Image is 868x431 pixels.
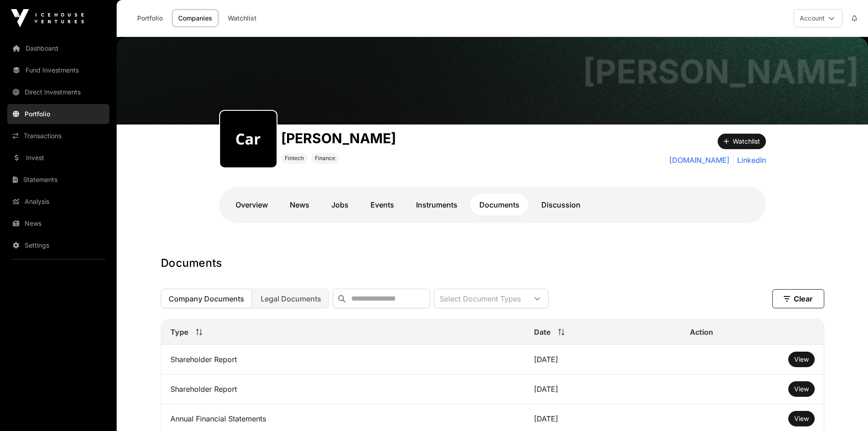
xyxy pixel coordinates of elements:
[794,414,809,423] a: View
[434,289,526,308] div: Select Document Types
[7,170,109,190] a: Statements
[169,294,244,303] span: Company Documents
[794,385,809,393] span: View
[285,155,304,162] span: Fintech
[534,327,551,338] span: Date
[669,155,729,166] a: [DOMAIN_NAME]
[161,256,824,270] h1: Documents
[788,411,815,426] button: View
[261,294,321,303] span: Legal Documents
[315,155,335,162] span: Finance
[822,387,868,431] iframe: Chat Widget
[794,9,842,27] button: Account
[322,194,358,216] a: Jobs
[794,355,809,363] span: View
[583,55,859,88] h1: [PERSON_NAME]
[7,104,109,124] a: Portfolio
[7,148,109,168] a: Invest
[281,130,396,146] h1: [PERSON_NAME]
[788,381,815,397] button: View
[525,374,681,404] td: [DATE]
[718,134,766,149] button: Watchlist
[222,10,262,27] a: Watchlist
[532,194,590,216] a: Discussion
[11,9,84,27] img: Icehouse Ventures Logo
[7,235,109,255] a: Settings
[794,415,809,422] span: View
[172,10,218,27] a: Companies
[7,126,109,146] a: Transactions
[170,327,189,338] span: Type
[161,289,252,308] button: Company Documents
[161,345,525,374] td: Shareholder Report
[470,194,529,216] a: Documents
[7,82,109,102] a: Direct Investments
[131,10,169,27] a: Portfolio
[733,155,766,166] a: LinkedIn
[224,114,273,164] img: caruso351.png
[525,345,681,374] td: [DATE]
[690,327,713,338] span: Action
[772,289,824,308] button: Clear
[253,289,329,308] button: Legal Documents
[226,194,277,216] a: Overview
[161,374,525,404] td: Shareholder Report
[7,213,109,234] a: News
[117,37,868,125] img: Caruso
[794,384,809,394] a: View
[281,194,318,216] a: News
[794,355,809,364] a: View
[7,38,109,58] a: Dashboard
[788,352,815,367] button: View
[7,60,109,80] a: Fund Investments
[361,194,403,216] a: Events
[407,194,467,216] a: Instruments
[7,192,109,212] a: Analysis
[226,194,759,216] nav: Tabs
